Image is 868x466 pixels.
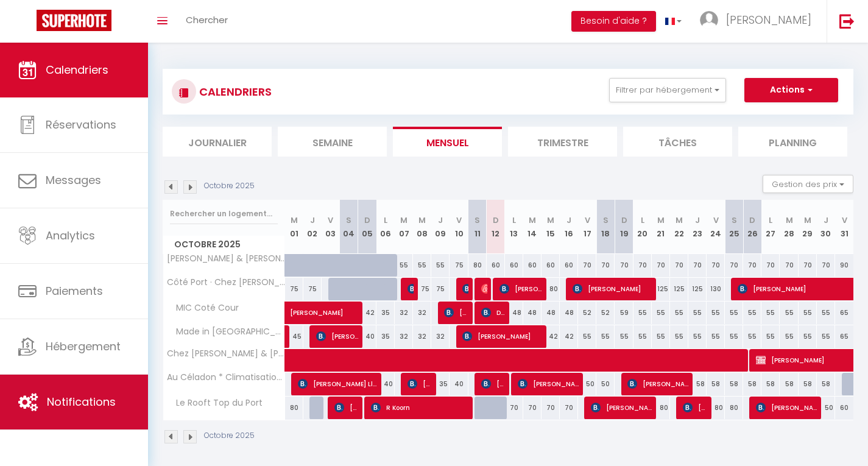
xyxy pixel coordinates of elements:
span: Chez [PERSON_NAME] & [PERSON_NAME] Canal [165,349,287,358]
div: 50 [578,373,596,395]
abbr: J [824,214,828,226]
th: 11 [468,200,487,254]
span: Octobre 2025 [163,236,284,253]
div: 70 [743,254,761,277]
abbr: V [456,214,462,226]
abbr: S [346,214,351,226]
div: 48 [560,302,578,324]
span: [PERSON_NAME] [408,372,432,395]
th: 30 [817,200,835,254]
div: 70 [578,254,596,277]
div: 58 [817,373,835,395]
div: 40 [376,373,395,395]
span: [PERSON_NAME] [334,396,359,419]
span: [PERSON_NAME] [462,325,542,348]
div: 70 [707,254,725,277]
div: 50 [817,397,835,419]
div: 80 [468,254,487,277]
span: [PERSON_NAME] [499,277,542,300]
div: 70 [817,254,835,277]
div: 58 [725,373,743,395]
th: 01 [285,200,303,254]
abbr: M [418,214,426,226]
th: 03 [322,200,340,254]
span: [PERSON_NAME] [518,372,579,395]
div: 40 [358,325,376,348]
img: Super Booking [37,10,111,31]
div: 52 [596,302,615,324]
th: 28 [780,200,798,254]
div: 55 [670,325,688,348]
div: 80 [707,397,725,419]
th: 13 [505,200,523,254]
span: Côté Port · Chez [PERSON_NAME] & [PERSON_NAME] Port [165,278,287,287]
abbr: M [291,214,298,226]
th: 27 [761,200,780,254]
abbr: D [749,214,755,226]
span: Paiements [46,283,103,298]
p: Octobre 2025 [204,180,255,192]
div: 80 [652,397,670,419]
span: [PERSON_NAME] & [PERSON_NAME] [165,254,287,263]
div: 55 [817,325,835,348]
span: Analytics [46,228,95,243]
th: 10 [450,200,468,254]
abbr: M [657,214,665,226]
button: Besoin d'aide ? [571,11,656,32]
abbr: J [310,214,315,226]
abbr: L [384,214,387,226]
div: 130 [707,278,725,300]
th: 05 [358,200,376,254]
th: 12 [487,200,505,254]
abbr: V [585,214,590,226]
th: 04 [340,200,358,254]
th: 22 [670,200,688,254]
span: [PERSON_NAME] [627,372,688,395]
div: 55 [761,325,780,348]
th: 07 [395,200,413,254]
span: [PERSON_NAME] [573,277,652,300]
abbr: J [438,214,443,226]
span: Réservations [46,117,116,132]
div: 55 [707,325,725,348]
div: 75 [431,278,450,300]
abbr: J [566,214,571,226]
abbr: M [400,214,408,226]
abbr: S [475,214,480,226]
abbr: D [364,214,370,226]
div: 55 [780,302,798,324]
div: 42 [542,325,560,348]
div: 55 [670,302,688,324]
div: 55 [761,302,780,324]
div: 125 [652,278,670,300]
th: 25 [725,200,743,254]
div: 60 [560,254,578,277]
img: logout [839,13,855,29]
th: 24 [707,200,725,254]
div: 70 [615,254,633,277]
span: R Koorn [371,396,468,419]
div: 70 [596,254,615,277]
span: Made in [GEOGRAPHIC_DATA] [165,325,287,339]
th: 09 [431,200,450,254]
div: 55 [799,325,817,348]
div: 32 [431,325,450,348]
div: 60 [505,254,523,277]
th: 29 [799,200,817,254]
div: 55 [725,325,743,348]
th: 21 [652,200,670,254]
abbr: D [493,214,499,226]
th: 16 [560,200,578,254]
div: 55 [780,325,798,348]
abbr: M [786,214,793,226]
abbr: M [547,214,554,226]
li: Trimestre [508,127,617,157]
span: [PERSON_NAME] [756,396,817,419]
div: 70 [780,254,798,277]
div: 58 [780,373,798,395]
abbr: M [529,214,536,226]
div: 90 [835,254,853,277]
div: 35 [376,325,395,348]
abbr: L [641,214,644,226]
span: [PERSON_NAME] [481,372,506,395]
